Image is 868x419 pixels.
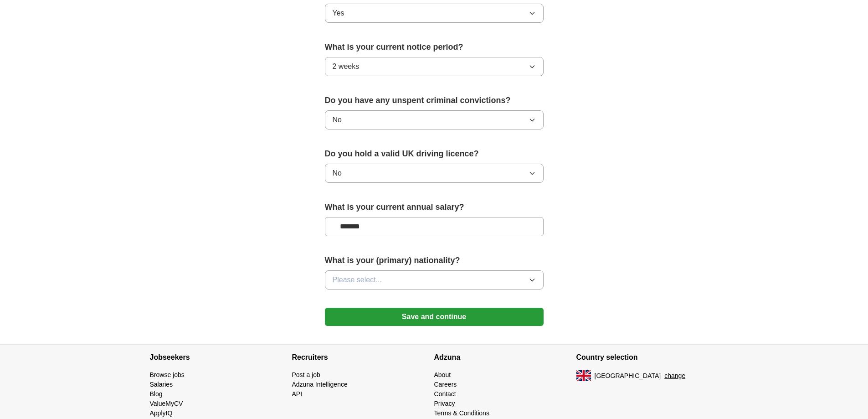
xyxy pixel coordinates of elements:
a: Adzuna Intelligence [292,381,348,388]
button: No [325,110,544,129]
h4: Country selection [576,345,719,370]
label: Do you hold a valid UK driving licence? [325,148,544,160]
a: About [434,371,451,378]
a: Blog [150,390,163,398]
button: change [664,371,685,381]
a: Post a job [292,371,320,378]
a: Browse jobs [150,371,185,378]
a: Privacy [434,400,455,407]
button: Save and continue [325,308,544,326]
a: ApplyIQ [150,409,173,417]
label: What is your (primary) nationality? [325,254,544,267]
button: Please select... [325,270,544,290]
img: UK flag [576,370,591,381]
a: Careers [434,381,457,388]
button: 2 weeks [325,57,544,76]
a: Salaries [150,381,173,388]
a: ValueMyCV [150,400,183,407]
button: Yes [325,4,544,23]
span: Yes [333,8,344,19]
label: What is your current annual salary? [325,201,544,213]
label: What is your current notice period? [325,41,544,53]
span: No [333,114,342,125]
span: [GEOGRAPHIC_DATA] [595,371,661,381]
span: 2 weeks [333,61,360,72]
span: Please select... [333,274,382,285]
a: API [292,390,303,398]
label: Do you have any unspent criminal convictions? [325,94,544,107]
button: No [325,164,544,183]
span: No [333,168,342,179]
a: Terms & Conditions [434,409,489,417]
a: Contact [434,390,456,398]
